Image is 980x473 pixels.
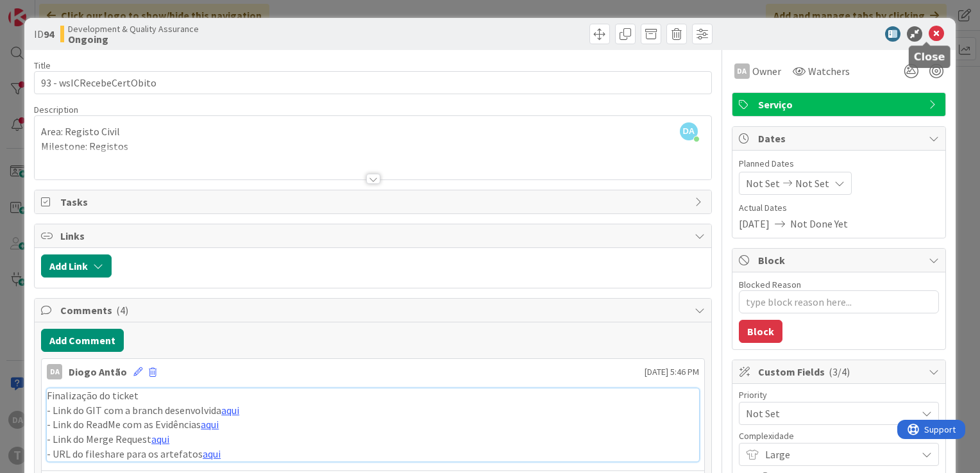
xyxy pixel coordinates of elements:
input: type card name here... [34,71,712,94]
p: - Link do ReadMe com as Evidências [47,417,699,432]
a: aqui [201,418,219,431]
p: Area: Registo Civil [41,124,705,139]
span: Block [758,253,922,268]
button: Add Link [41,254,112,278]
b: Ongoing [68,34,199,44]
span: Large [765,445,910,463]
div: DA [47,364,62,379]
span: Not Set [746,404,910,422]
span: Planned Dates [739,157,939,170]
span: Serviço [758,97,922,112]
span: Custom Fields [758,364,922,379]
div: Complexidade [739,431,939,440]
span: Development & Quality Assurance [68,24,199,34]
p: - Link do GIT com a branch desenvolvida [47,403,699,418]
span: Watchers [808,63,850,79]
a: aqui [203,447,221,460]
a: aqui [151,433,169,445]
p: Finalização do ticket [47,388,699,403]
span: Not Set [746,176,780,191]
span: ID [34,26,54,42]
span: Support [27,2,58,17]
a: aqui [221,404,239,417]
span: Comments [60,303,688,318]
span: Owner [752,63,781,79]
span: [DATE] [739,216,770,231]
span: ( 3/4 ) [829,365,850,378]
p: Milestone: Registos [41,139,705,154]
span: Description [34,104,78,115]
span: ( 4 ) [116,304,128,317]
span: Not Set [795,176,829,191]
p: - Link do Merge Request [47,432,699,447]
h5: Close [914,51,945,63]
div: Diogo Antão [69,364,127,379]
button: Block [739,320,782,343]
span: Actual Dates [739,201,939,215]
button: Add Comment [41,329,124,352]
span: DA [680,122,698,140]
div: Priority [739,390,939,399]
b: 94 [44,28,54,40]
span: Links [60,228,688,244]
span: Dates [758,131,922,146]
span: [DATE] 5:46 PM [645,365,699,379]
label: Blocked Reason [739,279,801,290]
div: DA [734,63,750,79]
span: Not Done Yet [790,216,848,231]
span: Tasks [60,194,688,210]
p: - URL do fileshare para os artefatos [47,447,699,461]
label: Title [34,60,51,71]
